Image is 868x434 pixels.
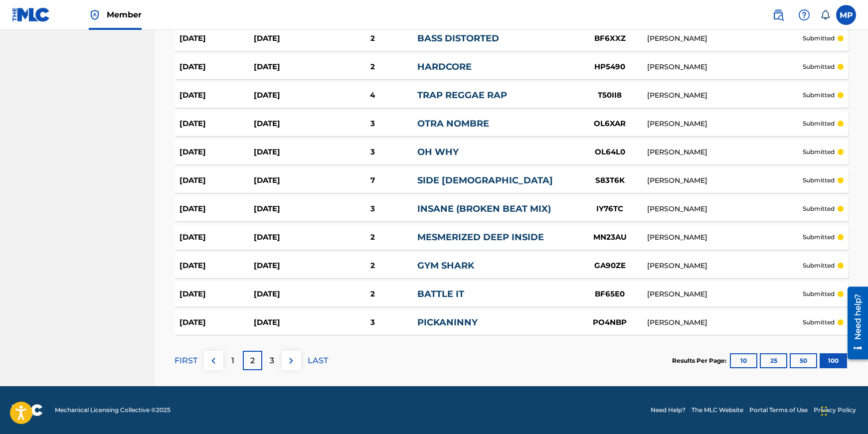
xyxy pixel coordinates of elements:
[328,260,417,272] div: 2
[803,176,835,185] p: submitted
[647,33,802,44] div: [PERSON_NAME]
[803,147,835,156] p: submitted
[89,9,101,21] img: Top Rightsholder
[328,33,417,44] div: 2
[55,406,171,415] span: Mechanical Licensing Collective © 2025
[207,355,219,367] img: left
[572,146,647,158] div: OL64L0
[12,7,50,22] img: MLC Logo
[818,386,868,434] iframe: Chat Widget
[803,261,835,270] p: submitted
[179,175,254,186] div: [DATE]
[270,355,274,367] p: 3
[647,289,802,299] div: [PERSON_NAME]
[647,147,802,157] div: [PERSON_NAME]
[647,261,802,271] div: [PERSON_NAME]
[417,289,464,299] a: BATTLE IT
[572,289,647,300] div: BF65E0
[572,61,647,73] div: HP5490
[179,260,254,272] div: [DATE]
[250,355,255,367] p: 2
[417,90,507,101] a: TRAP REGGAE RAP
[803,289,835,298] p: submitted
[572,317,647,328] div: PO4NBP
[179,146,254,158] div: [DATE]
[254,260,328,272] div: [DATE]
[417,33,499,44] a: BASS DISTORTED
[179,61,254,73] div: [DATE]
[254,90,328,101] div: [DATE]
[328,317,417,328] div: 3
[803,62,835,71] p: submitted
[760,353,787,368] button: 25
[179,90,254,101] div: [DATE]
[285,355,297,367] img: right
[328,232,417,243] div: 2
[417,203,551,214] a: INSANE (BROKEN BEAT MIX)
[647,62,802,72] div: [PERSON_NAME]
[254,146,328,158] div: [DATE]
[794,5,814,25] div: Help
[803,119,835,128] p: submitted
[647,317,802,328] div: [PERSON_NAME]
[768,5,788,25] a: Public Search
[790,353,817,368] button: 50
[417,175,553,186] a: SIDE [DEMOGRAPHIC_DATA]
[417,260,474,271] a: GYM SHARK
[179,118,254,130] div: [DATE]
[308,355,328,367] p: LAST
[647,175,802,186] div: [PERSON_NAME]
[820,353,847,368] button: 100
[417,317,478,328] a: PICKANINNY
[749,406,808,415] a: Portal Terms of Use
[417,232,544,243] a: MESMERIZED DEEP INSIDE
[647,204,802,214] div: [PERSON_NAME]
[803,91,835,100] p: submitted
[12,404,43,416] img: logo
[254,317,328,328] div: [DATE]
[254,33,328,44] div: [DATE]
[179,203,254,215] div: [DATE]
[179,232,254,243] div: [DATE]
[803,34,835,43] p: submitted
[254,289,328,300] div: [DATE]
[328,118,417,130] div: 3
[254,232,328,243] div: [DATE]
[730,353,757,368] button: 10
[179,289,254,300] div: [DATE]
[647,232,802,243] div: [PERSON_NAME]
[254,175,328,186] div: [DATE]
[840,283,868,363] iframe: Resource Center
[179,33,254,44] div: [DATE]
[820,10,830,20] div: Notifications
[572,175,647,186] div: S83T6K
[572,33,647,44] div: BF6XXZ
[328,146,417,158] div: 3
[254,203,328,215] div: [DATE]
[328,175,417,186] div: 7
[821,396,827,426] div: Drag
[803,204,835,213] p: submitted
[328,289,417,300] div: 2
[572,118,647,130] div: OL6XAR
[572,203,647,215] div: IY76TC
[651,406,686,415] a: Need Help?
[417,118,489,129] a: OTRA NOMBRE
[572,260,647,272] div: GA90ZE
[179,317,254,328] div: [DATE]
[803,318,835,327] p: submitted
[836,5,856,25] div: User Menu
[803,233,835,242] p: submitted
[692,406,743,415] a: The MLC Website
[814,406,856,415] a: Privacy Policy
[572,90,647,101] div: T50II8
[672,356,729,365] p: Results Per Page:
[772,9,784,21] img: search
[231,355,234,367] p: 1
[107,9,142,20] span: Member
[328,203,417,215] div: 3
[647,119,802,129] div: [PERSON_NAME]
[254,61,328,73] div: [DATE]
